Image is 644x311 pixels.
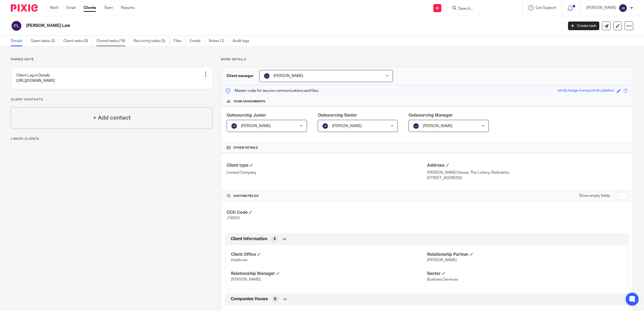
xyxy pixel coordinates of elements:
label: Show empty fields [579,193,610,198]
a: Open tasks (2) [31,36,59,46]
a: Client tasks (0) [63,36,92,46]
h3: Client manager [227,73,254,79]
h4: Relationship Partner [427,252,623,257]
span: Other details [233,146,258,150]
a: Email [67,5,75,11]
span: [PERSON_NAME] [332,124,362,128]
h4: + Add contact [93,114,131,122]
span: Outsourcing Senior [318,113,357,117]
div: windy-beige-honeycomb-jukebox [558,88,614,94]
p: Master code for secure communications and files [225,88,318,93]
h4: Client Office [231,252,427,257]
span: Outsourcing Junior [227,113,266,117]
h4: CCH Code [227,210,427,215]
p: More details [221,57,633,62]
a: Team [104,5,113,11]
span: Get Support [536,6,556,10]
img: svg%3E [264,73,270,79]
a: Emails [190,36,205,46]
img: svg%3E [11,20,22,32]
a: Work [50,5,58,11]
span: Business Services [427,278,458,281]
a: Files [174,36,186,46]
a: Recurring tasks (3) [134,36,169,46]
span: [PERSON_NAME] [241,124,271,128]
p: Limited Company [227,170,427,175]
p: [PERSON_NAME] [586,5,616,11]
a: Closed tasks (16) [96,36,130,46]
p: Client contacts [11,97,213,102]
img: svg%3E [619,4,627,12]
img: svg%3E [413,123,419,129]
h4: Sector [427,271,623,277]
a: Notes (1) [209,36,228,46]
span: [PERSON_NAME] [423,124,452,128]
p: [PERSON_NAME] House, The Lottery, Redmarley [427,170,628,175]
span: Outsourcing Manager [408,113,453,117]
a: Audit logs [233,36,253,46]
span: Companies House [231,296,268,302]
img: Pixie [11,4,38,12]
input: Search [458,6,506,11]
h2: [PERSON_NAME] Law [26,23,453,29]
span: [PERSON_NAME] [231,278,261,281]
span: [PERSON_NAME] [273,74,303,78]
span: [PERSON_NAME] [427,258,457,262]
span: Client Information [231,236,267,242]
a: Create task [568,22,599,30]
img: svg%3E [322,123,328,129]
a: Clients [84,5,96,11]
h4: Client type [227,163,427,168]
span: 4 [273,236,276,242]
span: Team assignments [233,99,265,104]
h4: Relationship Manager [231,271,427,277]
p: [STREET_ADDRESS] [427,175,628,181]
h4: CUSTOM FIELDS [227,194,427,198]
p: Linked clients [11,137,213,141]
span: 6 [274,296,276,302]
p: Pinned note [11,57,213,62]
a: Details [11,36,27,46]
img: svg%3E [231,123,237,129]
span: J16353 [227,216,240,220]
a: Reports [121,5,134,11]
h4: Address [427,163,628,168]
span: Heathrow [231,258,247,262]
